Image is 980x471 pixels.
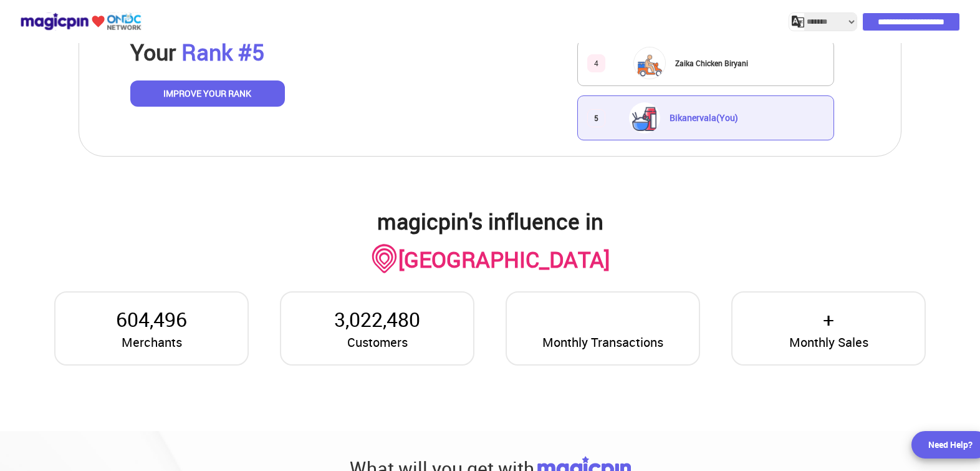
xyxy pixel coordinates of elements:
[629,102,660,134] img: http://lh3.googleusercontent.com/4Tfm5FcuBdp-fftZ9k5PFQH6tGHzZydxjnTERkVA3M00avNoUdj7QfV_sb3GLrQq...
[181,37,264,67] span: Rank #5
[122,334,182,352] span: Merchants
[130,80,285,107] button: IMPROVE YOUR RANK
[789,334,868,352] span: Monthly Sales
[334,305,420,334] p: 3,022,480
[20,11,142,32] img: ondc-logo-new-small.8a59708e.svg
[670,112,738,124] span: Bikanervala (You)
[928,439,973,451] div: Need Help?
[587,109,605,127] div: 5
[370,206,610,236] h2: magicpin's influence in
[675,58,748,68] span: Zaika Chicken Biryani
[542,334,663,352] span: Monthly Transactions
[792,16,804,28] img: j2MGCQAAAABJRU5ErkJggg==
[398,245,610,274] h2: [GEOGRAPHIC_DATA]
[823,305,834,334] span: +
[587,54,605,72] div: 4
[130,37,176,67] span: Your
[347,334,408,352] span: Customers
[116,305,187,334] p: 604,496
[370,242,398,276] img: location-icon
[634,47,665,79] img: Zaika Chicken Biryani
